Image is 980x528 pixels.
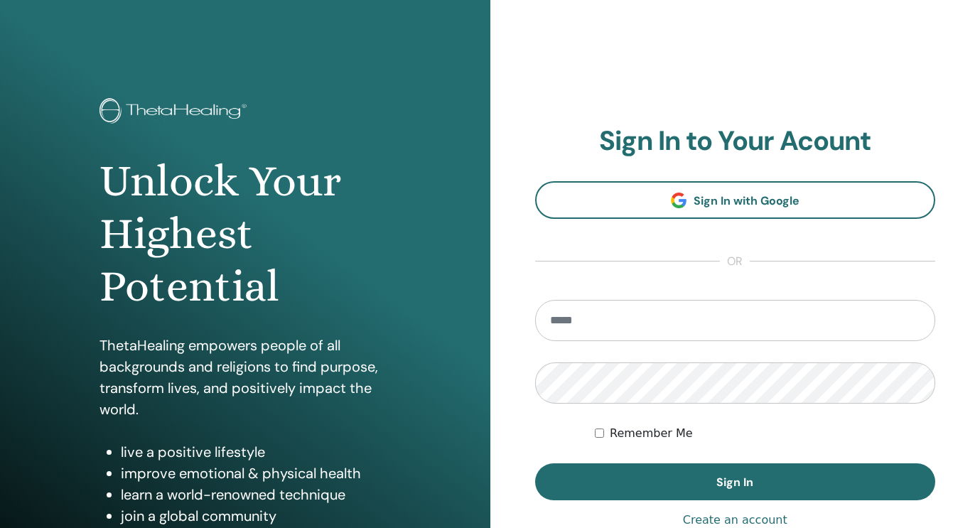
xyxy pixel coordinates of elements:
[99,335,391,420] p: ThetaHealing empowers people of all backgrounds and religions to find purpose, transform lives, a...
[535,125,936,158] h2: Sign In to Your Acount
[720,253,750,270] span: or
[121,441,391,463] li: live a positive lifestyle
[535,463,936,500] button: Sign In
[99,155,391,313] h1: Unlock Your Highest Potential
[121,505,391,527] li: join a global community
[610,425,693,442] label: Remember Me
[121,484,391,505] li: learn a world-renowned technique
[121,463,391,484] li: improve emotional & physical health
[694,193,799,208] span: Sign In with Google
[595,425,935,442] div: Keep me authenticated indefinitely or until I manually logout
[716,475,753,490] span: Sign In
[535,181,936,219] a: Sign In with Google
